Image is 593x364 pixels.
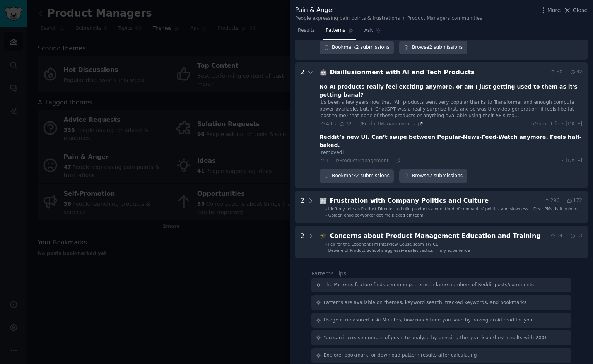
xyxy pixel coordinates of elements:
a: Results [295,24,318,40]
span: 1 [320,157,329,164]
button: More [539,6,561,14]
div: Reddit’s new UI. Can’t swipe between Popular-News-Feed-Watch anymore. Feels half-baked. [320,133,582,149]
span: I left my role as Product Director to build products alone, tired of companies' politics and slow... [328,207,582,217]
div: Concerns about Product Management Education and Training [330,231,547,241]
span: 🎓 [320,232,327,239]
span: · [414,121,415,127]
div: Disillusionment with AI and Tech Products [330,68,547,77]
span: · [562,197,564,204]
span: · [565,69,567,76]
div: 2 [301,196,304,218]
div: People expressing pain points & frustrations in Product Managers communities [295,15,482,22]
button: Bookmark2 submissions [320,169,394,183]
span: r/ProductManagement [336,158,388,163]
div: - [325,248,327,253]
button: Bookmark2 submissions [320,41,394,54]
span: · [562,121,564,128]
span: 13 [569,232,582,239]
span: Patterns [326,27,345,34]
div: 2 [301,231,304,253]
span: More [547,6,561,14]
span: Golden child co-worker got me kicked off team [328,213,424,217]
div: Bookmark 2 submissions [320,41,394,54]
span: · [354,121,355,127]
span: 296 [543,197,559,204]
span: Results [298,27,315,34]
span: · [391,158,393,163]
span: 32 [339,121,352,128]
div: It's been a few years now that "AI" products went very popular thanks to Transformer and enough c... [320,99,582,120]
span: · [565,232,567,239]
div: No AI products really feel exciting anymore, or am I just getting used to them as it's getting ba... [320,83,582,99]
div: Usage is measured in AI Minutes, how much time you save by having an AI read for you [324,317,533,324]
span: 32 [569,69,582,76]
a: Patterns [323,24,356,40]
span: Close [573,6,588,14]
a: Browse2 submissions [399,41,467,54]
span: 172 [566,197,582,204]
div: - [325,212,327,218]
a: Ask [362,24,384,40]
div: - [325,206,327,212]
div: Pain & Anger [295,5,482,15]
div: Bookmark 2 submissions [320,169,394,183]
div: - [325,241,327,247]
span: · [335,121,336,127]
a: Browse2 submissions [399,169,467,183]
span: 14 [550,232,562,239]
span: Ask [364,27,373,34]
span: r/ProductManagement [358,121,411,126]
span: Fell for the Exponent PM Interview Couse scam TWICE [328,242,438,246]
span: 🏢 [320,197,327,204]
button: Close [563,6,588,14]
label: Patterns Tips [311,270,346,277]
span: [DATE] [566,157,582,164]
span: Beware of Product School’s aggressive sales tactics — my experience [328,248,470,253]
div: Frustration with Company Politics and Culture [330,196,541,206]
span: u/Futur_Life [531,121,559,128]
span: · [332,158,333,163]
span: 🤖 [320,68,327,76]
div: 2 [301,68,304,183]
span: 49 [320,121,332,128]
div: The Patterns feature finds common patterns in large numbers of Reddit posts/comments [324,282,534,289]
span: 50 [550,69,562,76]
div: Explore, bookmark, or download pattern results after calculating [324,352,477,359]
div: [removed] [320,149,582,156]
div: Patterns are available on themes, keyword search, tracked keywords, and bookmarks [324,299,526,306]
div: You can increase number of posts to analyze by pressing the gear icon (best results with 200) [324,335,547,342]
span: · [562,157,564,164]
span: [DATE] [566,121,582,128]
